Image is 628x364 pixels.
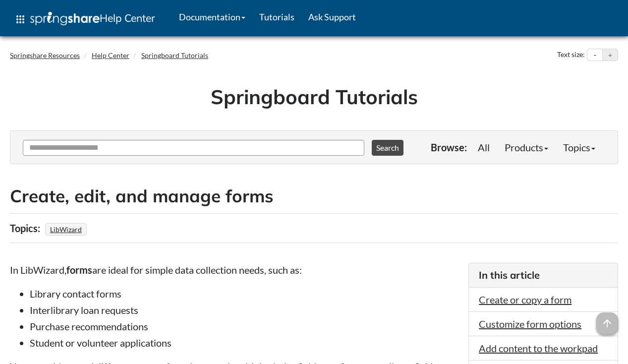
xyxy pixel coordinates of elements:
[17,83,611,111] h1: Springboard Tutorials
[30,287,458,301] li: Library contact forms
[100,11,155,24] span: Help Center
[479,342,598,354] a: Add content to the workpad
[479,294,571,305] a: Create or copy a form
[172,4,252,29] a: Documentation
[30,303,458,317] li: Interlibrary loan requests
[252,4,301,29] a: Tutorials
[479,318,581,330] a: Customize form options
[555,49,587,61] div: Text size:
[49,222,83,237] a: LibWizard
[141,51,208,60] a: Springboard Tutorials
[7,4,162,34] a: apps Help Center
[431,140,467,154] p: Browse:
[10,263,458,277] p: In LibWizard, are ideal for simple data collection needs, such as:
[66,264,92,276] strong: forms
[10,51,80,60] a: Springshare Resources
[479,268,608,282] h3: In this article
[10,219,43,238] div: Topics:
[603,49,618,61] button: Increase text size
[92,51,129,60] a: Help Center
[596,312,618,334] span: arrow_upward
[14,13,26,25] span: apps
[301,4,363,29] a: Ask Support
[30,336,458,350] li: Student or volunteer applications
[30,319,458,333] li: Purchase recommendations
[497,137,556,157] a: Products
[10,184,618,208] h2: Create, edit, and manage forms
[470,137,497,157] a: All
[372,140,403,156] button: Search
[30,12,100,25] img: Springshare
[587,49,602,61] button: Decrease text size
[556,137,603,157] a: Topics
[596,313,618,325] a: arrow_upward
